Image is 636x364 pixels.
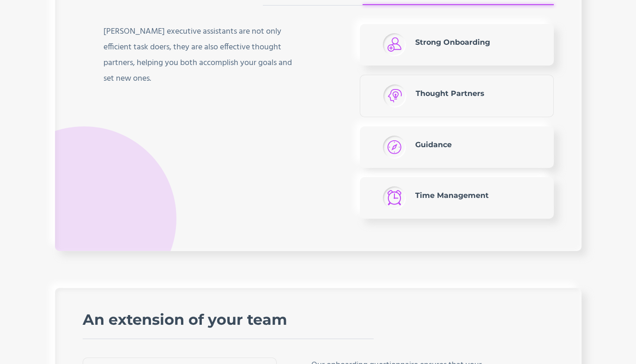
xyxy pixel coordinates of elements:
h5: Time Management [415,191,489,205]
div: [PERSON_NAME] executive assistants are not only efficient task doers, they are also effective tho... [103,24,302,87]
h5: Guidance [415,140,452,154]
iframe: Drift Widget Chat Controller [590,318,625,353]
h5: Strong Onboarding [415,38,490,52]
strong: An extension of your team [83,310,287,328]
h5: Thought Partners [416,89,485,103]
